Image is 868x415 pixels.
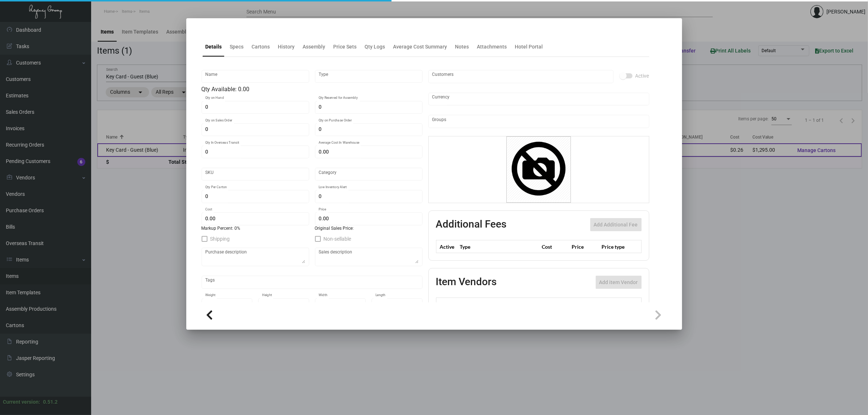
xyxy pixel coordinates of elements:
[278,43,295,51] div: History
[324,234,351,243] span: Non-sellable
[393,43,447,51] div: Average Cost Summary
[436,218,507,231] h2: Additional Fees
[579,298,641,311] th: SKU
[455,43,469,51] div: Notes
[432,119,645,124] input: Add new..
[432,74,610,79] input: Add new..
[3,398,40,406] div: Current version:
[252,43,270,51] div: Cartons
[596,276,642,289] button: Add item Vendor
[436,276,497,289] h2: Item Vendors
[599,279,638,285] span: Add item Vendor
[467,298,579,311] th: Vendor
[600,240,632,253] th: Price type
[635,71,649,80] span: Active
[206,43,222,51] div: Details
[458,240,540,253] th: Type
[43,398,58,406] div: 0.51.2
[436,240,458,253] th: Active
[303,43,326,51] div: Assembly
[230,43,244,51] div: Specs
[540,240,570,253] th: Cost
[436,298,467,311] th: Preffered
[210,234,230,243] span: Shipping
[515,43,543,51] div: Hotel Portal
[477,43,507,51] div: Attachments
[594,222,638,228] span: Add Additional Fee
[202,85,423,94] div: Qty Available: 0.00
[570,240,600,253] th: Price
[334,43,357,51] div: Price Sets
[365,43,385,51] div: Qty Logs
[590,218,642,231] button: Add Additional Fee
